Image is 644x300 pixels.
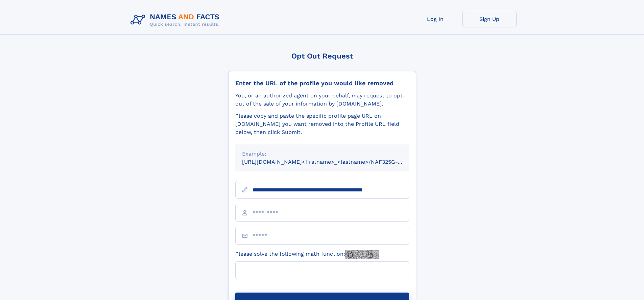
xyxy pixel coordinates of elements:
[242,159,422,165] small: [URL][DOMAIN_NAME]<firstname>_<lastname>/NAF325G-xxxxxxxx
[128,11,225,29] img: Logo Names and Facts
[235,250,379,259] label: Please solve the following math function:
[235,112,409,136] div: Please copy and paste the specific profile page URL on [DOMAIN_NAME] you want removed into the Pr...
[228,52,416,60] div: Opt Out Request
[235,79,409,87] div: Enter the URL of the profile you would like removed
[462,11,517,27] a: Sign Up
[408,11,462,27] a: Log In
[242,150,402,158] div: Example:
[235,92,409,108] div: You, or an authorized agent on your behalf, may request to opt-out of the sale of your informatio...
